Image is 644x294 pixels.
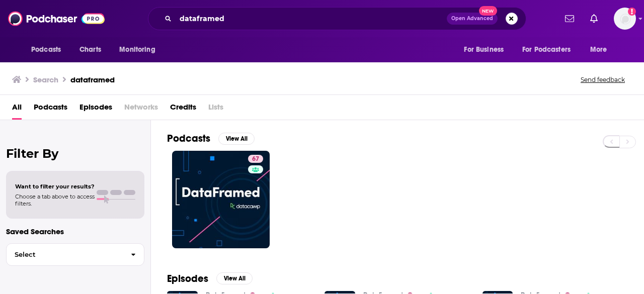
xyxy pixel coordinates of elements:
h3: dataframed [70,75,115,84]
span: Logged in as megcassidy [614,8,636,30]
span: Charts [79,43,101,57]
h2: Filter By [6,146,144,161]
h3: Search [33,75,58,84]
button: open menu [583,40,620,59]
div: Search podcasts, credits, & more... [148,7,526,30]
input: Search podcasts, credits, & more... [176,11,447,27]
a: Podcasts [34,99,67,120]
span: Podcasts [31,43,61,57]
a: PodcastsView All [167,132,255,145]
span: Lists [208,99,223,120]
a: 67 [172,151,270,248]
button: Send feedback [578,75,628,84]
span: For Podcasters [522,43,571,57]
button: Show profile menu [614,8,636,30]
button: Select [6,243,144,266]
span: Networks [124,99,158,120]
span: Monitoring [119,43,155,57]
a: Charts [73,40,107,59]
button: View All [218,133,255,145]
a: 67 [248,155,263,163]
a: Show notifications dropdown [586,10,602,27]
a: All [12,99,22,120]
button: Open AdvancedNew [447,13,498,25]
span: 67 [252,154,259,164]
span: Want to filter your results? [15,183,95,190]
a: Show notifications dropdown [561,10,578,27]
span: Choose a tab above to access filters. [15,193,95,207]
span: New [479,6,497,16]
a: Episodes [79,99,112,120]
button: open menu [24,40,74,59]
h2: Episodes [167,272,208,285]
button: open menu [457,40,516,59]
img: User Profile [614,8,636,30]
p: Saved Searches [6,227,144,236]
img: Podchaser - Follow, Share and Rate Podcasts [8,9,105,28]
a: EpisodesView All [167,272,253,285]
span: More [590,43,607,57]
span: For Business [464,43,504,57]
a: Credits [170,99,196,120]
svg: Add a profile image [628,8,636,16]
span: Select [7,251,123,258]
button: open menu [516,40,585,59]
button: open menu [112,40,168,59]
button: View All [216,272,253,284]
h2: Podcasts [167,132,210,145]
span: Open Advanced [451,16,493,21]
